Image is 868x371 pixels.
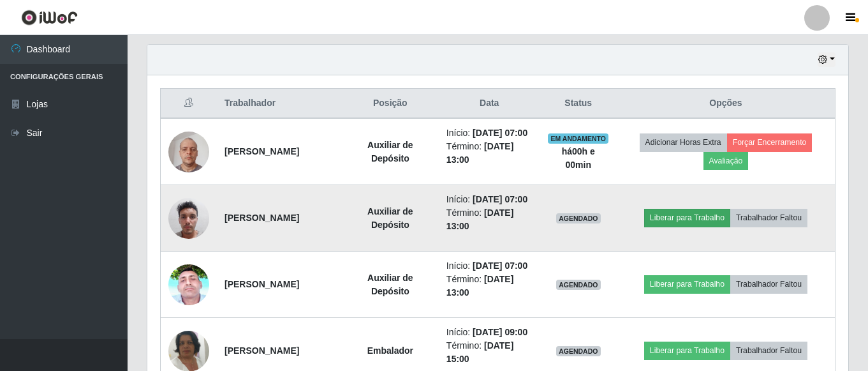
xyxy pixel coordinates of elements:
span: AGENDADO [556,346,601,356]
li: Término: [446,140,533,167]
button: Forçar Encerramento [727,133,813,151]
button: Liberar para Trabalho [644,342,730,360]
img: CoreUI Logo [21,10,78,26]
li: Término: [446,273,533,299]
span: AGENDADO [556,213,601,223]
strong: Auxiliar de Depósito [367,206,413,230]
strong: [PERSON_NAME] [224,146,299,156]
button: Adicionar Horas Extra [640,133,727,151]
button: Liberar para Trabalho [644,275,730,293]
button: Liberar para Trabalho [644,209,730,227]
button: Avaliação [703,152,749,170]
time: [DATE] 07:00 [473,261,527,271]
button: Trabalhador Faltou [730,209,807,227]
span: EM ANDAMENTO [548,133,608,144]
li: Término: [446,339,533,366]
button: Trabalhador Faltou [730,275,807,293]
strong: [PERSON_NAME] [224,345,299,356]
strong: [PERSON_NAME] [224,213,299,223]
li: Início: [446,326,533,339]
time: [DATE] 07:00 [473,128,527,138]
img: 1723391026413.jpeg [168,125,209,179]
li: Início: [446,193,533,206]
span: AGENDADO [556,280,601,290]
th: Trabalhador [217,89,342,119]
img: 1743107796696.jpeg [168,191,209,245]
button: Trabalhador Faltou [730,342,807,360]
img: 1747667831516.jpeg [168,239,209,329]
th: Data [439,89,540,119]
strong: Auxiliar de Depósito [367,273,413,296]
th: Posição [342,89,439,119]
strong: Embalador [367,345,413,356]
strong: há 00 h e 00 min [562,146,595,170]
th: Opções [617,89,835,119]
li: Início: [446,126,533,140]
strong: Auxiliar de Depósito [367,140,413,163]
li: Início: [446,259,533,273]
time: [DATE] 07:00 [473,194,527,204]
strong: [PERSON_NAME] [224,279,299,289]
time: [DATE] 09:00 [473,327,527,337]
li: Término: [446,206,533,233]
th: Status [540,89,617,119]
